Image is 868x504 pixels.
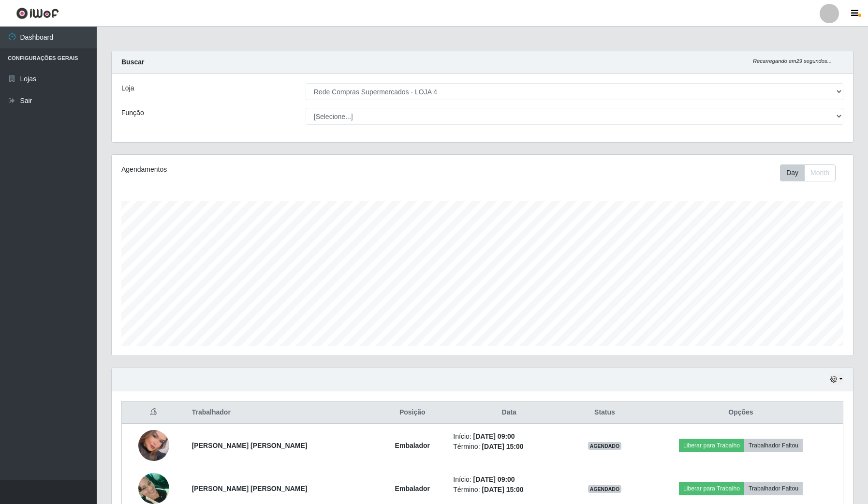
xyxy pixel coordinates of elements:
strong: Embalador [395,485,430,492]
th: Trabalhador [186,401,378,424]
li: Término: [453,485,565,495]
th: Data [447,401,571,424]
div: Agendamentos [121,164,414,175]
th: Status [571,401,639,424]
th: Opções [639,401,843,424]
button: Day [780,164,805,181]
time: [DATE] 09:00 [473,432,515,440]
li: Início: [453,431,565,442]
strong: Embalador [395,442,430,449]
div: First group [780,164,836,181]
label: Loja [121,83,134,93]
button: Liberar para Trabalho [679,439,744,452]
strong: [PERSON_NAME] [PERSON_NAME] [192,485,308,492]
time: [DATE] 15:00 [482,443,523,450]
span: AGENDADO [588,485,622,493]
button: Liberar para Trabalho [679,482,744,495]
time: [DATE] 15:00 [482,486,523,493]
label: Função [121,108,144,118]
span: AGENDADO [588,442,622,450]
th: Posição [377,401,447,424]
img: 1752940593841.jpeg [138,424,169,468]
strong: Buscar [121,58,144,66]
li: Início: [453,474,565,485]
strong: [PERSON_NAME] [PERSON_NAME] [192,442,308,449]
img: CoreUI Logo [16,7,59,19]
button: Trabalhador Faltou [744,439,803,452]
li: Término: [453,442,565,452]
div: Toolbar with button groups [780,164,843,181]
button: Trabalhador Faltou [744,482,803,495]
time: [DATE] 09:00 [473,475,515,483]
button: Month [804,164,836,181]
i: Recarregando em 29 segundos... [753,58,832,64]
